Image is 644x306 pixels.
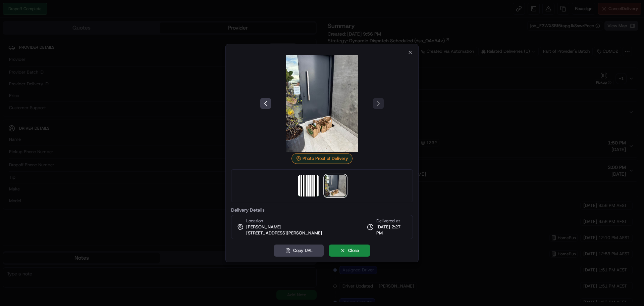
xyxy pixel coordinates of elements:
[376,224,407,236] span: [DATE] 2:27 PM
[325,175,346,196] img: photo_proof_of_delivery image
[246,218,263,224] span: Location
[274,55,370,152] img: photo_proof_of_delivery image
[274,245,324,257] button: Copy URL
[329,245,370,257] button: Close
[246,224,281,230] span: [PERSON_NAME]
[246,230,322,236] span: [STREET_ADDRESS][PERSON_NAME]
[376,218,407,224] span: Delivered at
[291,153,353,164] div: Photo Proof of Delivery
[231,208,413,212] label: Delivery Details
[298,175,319,196] img: barcode_scan_on_pickup image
